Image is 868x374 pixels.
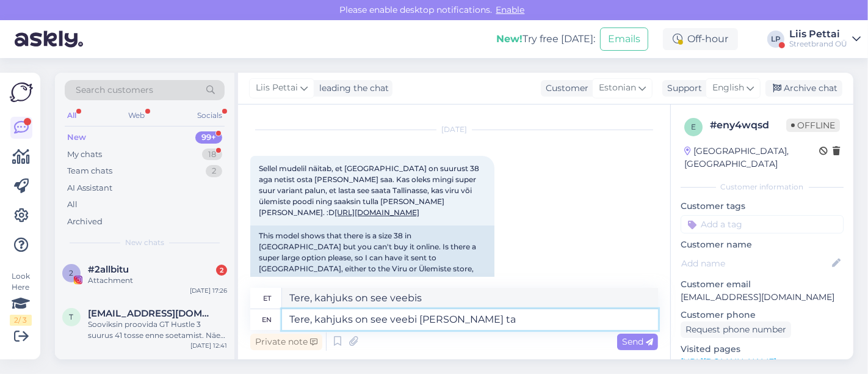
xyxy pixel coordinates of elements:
div: Streetbrand OÜ [789,39,847,49]
input: Add name [681,257,830,270]
div: This model shows that there is a size 38 in [GEOGRAPHIC_DATA] but you can't buy it online. Is the... [250,226,494,290]
div: Customer information [681,182,844,193]
div: [DATE] 12:41 [190,341,227,350]
span: Enable [493,4,529,15]
div: AI Assistant [67,182,112,194]
div: All [65,108,79,123]
span: Offline [786,119,840,132]
div: Customer [541,82,588,95]
div: Support [662,82,702,95]
a: [URL][DOMAIN_NAME] [335,208,419,217]
div: et [263,288,271,309]
span: Send [622,336,653,347]
p: Customer tags [681,200,844,213]
span: Liis Pettai [256,81,298,95]
div: New [67,131,86,144]
p: Visited pages [681,343,844,356]
span: Estonian [599,81,636,95]
div: Private note [250,334,322,350]
a: Liis PettaiStreetbrand OÜ [789,29,861,49]
div: en [262,309,272,330]
div: 18 [202,148,222,161]
div: 2 [206,165,222,177]
div: Look Here [10,271,32,326]
a: [URL][DOMAIN_NAME] [681,356,776,367]
b: New! [496,33,523,45]
div: 2 / 3 [10,315,32,326]
p: Customer email [681,278,844,291]
textarea: Tere, kahjuks on see veebis [282,288,658,309]
div: Request phone number [681,321,791,338]
div: Web [126,108,148,123]
p: Customer name [681,238,844,251]
span: taimsherli@gmail.com [88,308,215,319]
button: Emails [600,28,648,51]
div: # eny4wqsd [710,118,786,133]
span: t [70,312,74,321]
span: e [691,122,696,131]
div: [DATE] 17:26 [190,286,227,295]
span: New chats [125,237,164,248]
span: Search customers [76,84,153,97]
div: Try free [DATE]: [496,32,595,46]
div: [GEOGRAPHIC_DATA], [GEOGRAPHIC_DATA] [684,145,819,170]
textarea: Tere, kahjuks on see veebi [PERSON_NAME] t [282,309,658,330]
a: [URL][DOMAIN_NAME] [373,275,458,284]
div: 2 [216,265,227,276]
span: English [712,81,744,95]
div: Socials [195,108,225,123]
span: Sellel mudelil näitab, et [GEOGRAPHIC_DATA] on suurust 38 aga netist osta [PERSON_NAME] saa. Kas ... [259,164,481,217]
div: Sooviksin proovida GT Hustle 3 suurus 41 tosse enne soetamist. Näen, et ei ole kuskil Tallinna po... [88,319,227,341]
div: Team chats [67,165,112,177]
div: LP [767,31,784,48]
div: All [67,199,78,211]
div: Liis Pettai [789,29,847,39]
div: Attachment [88,275,227,286]
p: Customer phone [681,309,844,321]
div: Archive chat [765,80,842,97]
p: [EMAIL_ADDRESS][DOMAIN_NAME] [681,291,844,304]
span: #2allbitu [88,264,129,275]
div: [DATE] [250,124,658,135]
input: Add a tag [681,215,844,233]
img: Askly Logo [10,82,33,102]
div: Archived [67,216,103,228]
div: 99+ [195,131,222,144]
div: Off-hour [663,28,738,50]
div: My chats [67,148,102,161]
div: leading the chat [314,82,389,95]
span: 2 [70,268,74,277]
